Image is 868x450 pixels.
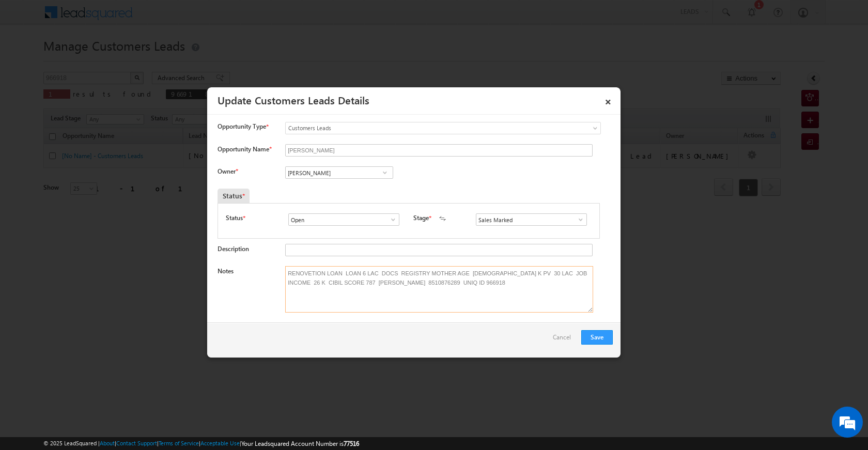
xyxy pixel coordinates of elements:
[571,214,584,225] a: Show All Items
[288,213,399,226] input: Type to Search
[581,330,613,345] button: Save
[200,440,240,446] a: Acceptable Use
[13,96,189,309] textarea: Type your message and hit 'Enter'
[344,440,359,447] span: 77516
[18,54,43,68] img: d_60004797649_company_0_60004797649
[218,92,369,107] a: Update Customers Leads Details
[116,440,157,446] a: Contact Support
[413,213,429,223] label: Stage
[286,123,559,133] span: Customers Leads
[218,245,249,253] label: Description
[54,54,174,68] div: Chat with us now
[599,91,617,109] a: ×
[218,122,266,131] span: Opportunity Type
[285,166,393,179] input: Type to Search
[476,213,587,226] input: Type to Search
[100,440,115,446] a: About
[218,145,271,153] label: Opportunity Name
[43,439,359,448] span: © 2025 LeadSquared | | | | |
[141,318,188,332] em: Start Chat
[226,213,243,223] label: Status
[159,440,199,446] a: Terms of Service
[378,167,391,178] a: Show All Items
[218,189,250,203] div: Status
[285,122,601,134] a: Customers Leads
[218,167,238,175] label: Owner
[553,330,576,350] a: Cancel
[384,214,397,225] a: Show All Items
[169,5,194,30] div: Minimize live chat window
[218,267,234,275] label: Notes
[241,440,359,447] span: Your Leadsquared Account Number is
